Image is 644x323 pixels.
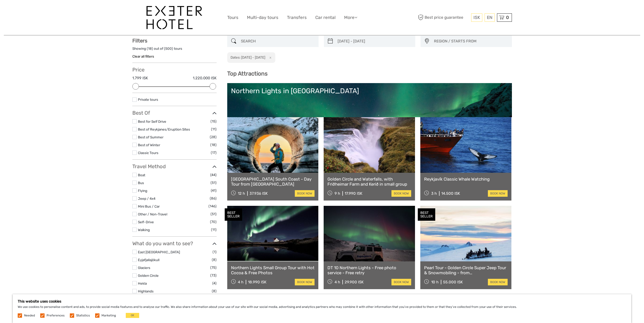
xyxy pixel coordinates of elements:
[138,258,159,262] a: Eyjafjallajökull
[138,228,150,232] a: Walking
[505,15,510,20] span: 0
[391,279,411,285] a: book now
[132,110,217,116] h3: Best Of
[138,196,155,201] a: Jeep / 4x4
[336,37,413,46] input: SELECT DATES
[148,46,152,51] label: 18
[76,313,90,318] label: Statistics
[138,289,154,293] a: Highlands
[227,14,238,21] a: Tours
[138,119,166,123] a: Best for Self Drive
[138,189,147,193] a: Flying
[193,76,217,81] label: 1.220.000 ISK
[212,280,217,286] span: (4)
[443,280,463,284] div: 55.000 ISK
[335,280,340,284] span: 4 h
[315,14,336,21] a: Car rental
[138,143,160,147] a: Best of Winter
[418,208,435,221] div: BEST SELLER
[7,9,57,13] p: We're away right now. Please check back later!
[225,208,242,221] div: BEST SELLER
[344,14,357,21] a: More
[391,190,411,197] a: book now
[138,266,150,270] a: Glaciers
[165,46,172,51] label: 500
[266,55,273,60] button: x
[431,191,437,196] span: 3 h
[209,203,217,209] span: (146)
[211,150,217,156] span: (17)
[211,227,217,233] span: (11)
[345,191,362,196] div: 17.990 ISK
[138,281,147,285] a: Hekla
[132,240,217,246] h3: What do you want to see?
[327,265,411,276] a: DT 10 Northern Lights - Free photo service - Free retry
[126,313,139,318] button: OK
[424,265,508,276] a: Pearl Tour - Golden Circle Super Jeep Tour & Snowmobiling - from [GEOGRAPHIC_DATA]
[238,280,243,284] span: 4 h
[231,87,508,122] a: Northern Lights in [GEOGRAPHIC_DATA]
[24,313,35,318] label: Needed
[210,195,217,201] span: (86)
[138,97,158,102] a: Private tours
[132,67,217,73] h3: Price
[132,38,147,44] strong: Filters
[138,220,154,224] a: Self-Drive
[132,163,217,169] h3: Travel Method
[431,280,439,284] span: 10 h
[250,191,268,196] div: 37.936 ISK
[13,294,631,323] div: We use cookies to personalise content and ads, to provide social media features and to analyse ou...
[132,54,154,58] a: Clear all filters
[211,118,217,124] span: (15)
[147,6,202,29] img: 1336-96d47ae6-54fc-4907-bf00-0fbf285a6419_logo_big.jpg
[138,181,144,185] a: Bus
[47,313,65,318] label: Preferences
[231,55,265,59] h2: Dates: [DATE] - [DATE]
[132,76,148,81] label: 1.799 ISK
[138,135,163,139] a: Best of Summer
[210,265,217,270] span: (75)
[441,191,460,196] div: 14.500 ISK
[138,127,190,131] a: Best of Reykjanes/Eruption Sites
[248,280,266,284] div: 18.990 ISK
[295,279,315,285] a: book now
[238,191,245,196] span: 12 h
[210,172,217,178] span: (44)
[345,280,364,284] div: 29.900 ISK
[212,288,217,294] span: (8)
[211,126,217,132] span: (11)
[335,191,340,196] span: 9 h
[138,151,158,155] a: Classic Tours
[138,212,167,216] a: Other / Non-Travel
[18,299,626,304] h5: This website uses cookies
[138,173,145,177] a: Boat
[210,272,217,278] span: (73)
[485,13,495,22] div: EN
[488,190,508,197] a: book now
[424,177,508,182] a: Reykjavík Classic Whale Watching
[138,204,160,208] a: Mini Bus / Car
[213,249,217,255] span: (1)
[247,14,278,21] a: Multi-day tours
[211,211,217,217] span: (51)
[327,177,411,187] a: Golden Circle and Waterfalls, with Friðheimar Farm and Kerið in small group
[210,142,217,148] span: (18)
[211,180,217,186] span: (51)
[287,14,307,21] a: Transfers
[58,8,64,14] button: Open LiveChat chat widget
[488,279,508,285] a: book now
[212,257,217,263] span: (8)
[227,70,267,77] b: Top Attractions
[231,265,315,276] a: Northern Lights Small Group Tour with Hot Cocoa & Free Photos
[231,87,508,95] div: Northern Lights in [GEOGRAPHIC_DATA]
[417,13,470,22] span: Best price guarantee
[210,134,217,140] span: (28)
[132,46,217,54] div: Showing ( ) out of ( ) tours
[231,177,315,187] a: [GEOGRAPHIC_DATA] South Coast - Day Tour from [GEOGRAPHIC_DATA]
[239,37,316,46] input: SEARCH
[432,37,509,45] button: REGION / STARTS FROM
[138,250,180,254] a: East [GEOGRAPHIC_DATA]
[473,15,480,20] span: ISK
[101,313,116,318] label: Marketing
